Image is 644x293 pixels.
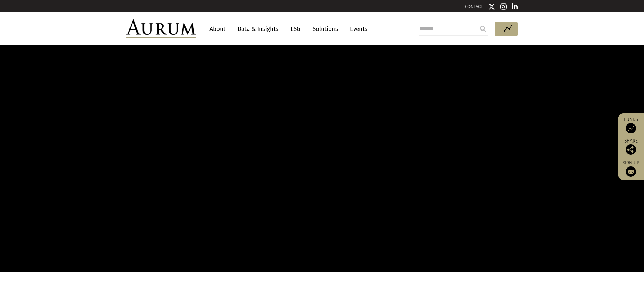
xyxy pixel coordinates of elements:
[309,23,341,35] a: Solutions
[476,22,490,36] input: Submit
[626,166,636,177] img: Sign up to our newsletter
[512,3,518,10] img: Linkedin icon
[488,3,495,10] img: Twitter icon
[626,123,636,133] img: Access Funds
[500,3,507,10] img: Instagram icon
[234,23,282,35] a: Data & Insights
[206,23,229,35] a: About
[126,19,196,38] img: Aurum
[621,160,641,177] a: Sign up
[465,4,483,9] a: CONTACT
[287,23,304,35] a: ESG
[621,117,641,133] a: Funds
[626,144,636,155] img: Share this post
[621,139,641,155] div: Share
[347,23,367,35] a: Events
